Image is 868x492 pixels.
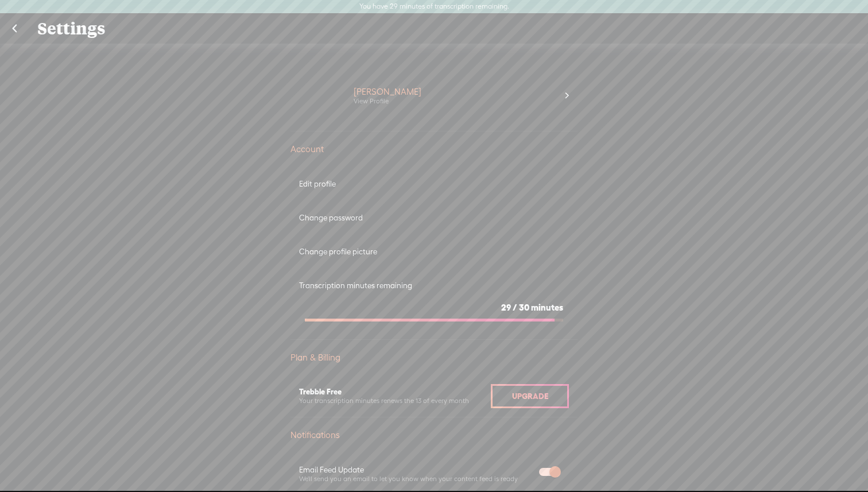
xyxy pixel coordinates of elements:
[501,303,511,312] span: 29
[299,397,491,405] div: Your transcription minutes renews the 13 of every month
[359,2,509,11] label: You have 29 minutes of transcription remaining.
[290,144,578,155] div: Account
[354,97,389,106] div: View Profile
[299,388,342,396] span: Trebble Free
[299,475,530,483] div: We'll send you an email to let you know when your content feed is ready
[519,303,529,312] span: 30
[299,281,569,290] div: Transcription minutes remaining
[29,14,839,44] div: Settings
[299,213,569,223] div: Change password
[299,247,569,257] div: Change profile picture
[299,465,530,475] div: Email Feed Update
[531,303,563,312] span: minutes
[290,429,578,441] div: Notifications
[512,392,548,401] span: Upgrade
[299,179,569,189] div: Edit profile
[354,86,421,98] div: [PERSON_NAME]
[513,303,517,312] span: /
[290,352,578,363] div: Plan & Billing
